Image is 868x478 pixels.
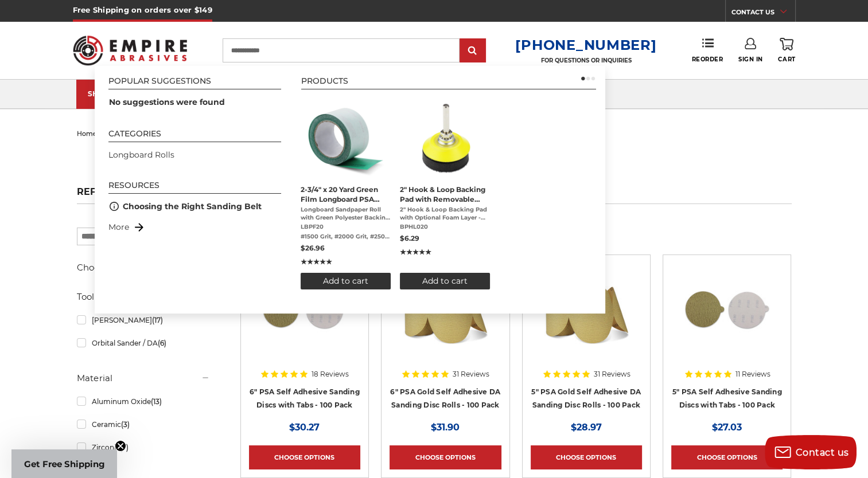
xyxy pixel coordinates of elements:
a: Choose Options [249,445,360,469]
span: $27.03 [712,422,742,433]
div: Instant Search Results [95,66,605,314]
li: 2-3/4" x 20 Yard Green Film Longboard PSA Continuous Sandpaper Roll [296,92,395,294]
span: 2" Hook & Loop Backing Pad with Optional Foam Layer - 1/4" Shank Introducing BHA’s 2-Inch Backing... [400,206,490,222]
div: SHOP CATEGORIES [88,89,180,98]
a: 5" Sticky Backed Sanding Discs on a roll [531,263,642,374]
a: Choose Options [390,445,501,469]
li: Resources [108,181,281,194]
span: 31 Reviews [594,371,630,378]
a: 5" PSA Self Adhesive Sanding Discs with Tabs - 100 Pack [672,387,782,409]
span: #1500 Grit, #2000 Grit, #2500 Grit [301,233,391,241]
span: (3) [120,420,129,429]
li: Choosing the Right Sanding Belt [104,196,286,217]
span: Contact us [796,447,849,458]
span: ★★★★★ [400,247,431,257]
li: Products [301,77,596,89]
a: [PHONE_NUMBER] [515,37,656,53]
span: ★★★★★ [301,257,332,267]
a: 6" DA Sanding Discs on a Roll [390,263,501,374]
span: LBPF20 [301,223,391,231]
li: Categories [108,130,281,142]
li: More [104,217,286,237]
h5: Material [77,371,210,385]
h5: Tool Used On [77,290,210,304]
span: Get Free Shipping [24,459,105,469]
li: Longboard Rolls [104,144,286,165]
span: $30.27 [289,422,320,433]
span: (6) [157,339,166,347]
p: FOR QUESTIONS OR INQUIRIES [515,57,656,64]
button: Contact us [765,435,857,469]
span: 2" Hook & Loop Backing Pad with Removable Foam Layer - 1/4" Shank [400,185,490,204]
a: 5 inch PSA Disc [671,263,783,374]
span: No suggestions were found [109,97,225,107]
span: 11 Reviews [735,371,770,378]
span: 2-3/4" x 20 Yard Green Film Longboard PSA Continuous Sandpaper Roll [301,185,391,204]
span: $26.96 [301,244,325,252]
span: BPHL020 [400,223,490,231]
h5: Choose Your Grit [77,261,210,275]
img: 2-inch yellow sanding pad with black foam layer and versatile 1/4-inch shank/spindle for precisio... [403,96,486,179]
a: Aluminum Oxide [77,391,210,412]
div: Get Free ShippingClose teaser [11,449,117,478]
a: 6 inch psa sanding disc [249,263,360,374]
a: Zirconia [77,437,210,457]
span: 31 Reviews [453,371,489,378]
a: Choosing the Right Sanding Belt [123,201,262,213]
a: 2-3/4" x 20 Yard Green Film Longboard PSA Continuous Sandpaper Roll [301,96,391,289]
a: Choose Options [671,445,783,469]
span: Cart [778,56,795,63]
span: $28.97 [571,422,602,433]
a: 6" PSA Self Adhesive Sanding Discs with Tabs - 100 Pack [250,387,360,409]
img: Empire Abrasives [73,28,188,73]
a: Reorder [691,38,723,62]
span: 18 Reviews [312,371,349,378]
a: Choose Options [531,445,642,469]
a: Longboard Rolls [108,149,174,161]
span: Sign In [738,56,763,63]
a: [PERSON_NAME] [77,310,210,330]
span: $6.29 [400,234,419,242]
a: Ceramic [77,414,210,434]
button: Close teaser [115,440,126,452]
span: (17) [151,316,162,324]
input: Submit [461,40,484,62]
a: CONTACT US [731,6,795,22]
a: 2" Hook & Loop Backing Pad with Removable Foam Layer - 1/4" Shank [400,96,490,289]
li: 2" Hook & Loop Backing Pad with Removable Foam Layer - 1/4" Shank [395,92,495,294]
a: 6" PSA Gold Self Adhesive DA Sanding Disc Rolls - 100 Pack [390,387,500,409]
h5: Refine by [77,186,210,204]
span: Reorder [691,56,723,63]
a: Orbital Sander / DA [77,333,210,353]
a: Cart [778,38,795,63]
a: 5" PSA Gold Self Adhesive DA Sanding Disc Rolls - 100 Pack [531,387,641,409]
button: Add to cart [301,273,391,289]
span: Longboard Sandpaper Roll with Green Polyester Backing for Smooth Finishing, Low Dust, and Clog Re... [301,206,391,222]
li: Popular suggestions [108,77,281,89]
span: $31.90 [431,422,460,433]
img: 5 inch PSA Disc [681,263,773,355]
button: Add to cart [400,273,490,289]
img: Premium Green Film Sandpaper Roll with PSA for professional-grade sanding, 2 3/4" x 20 yards. [304,96,387,179]
span: (13) [150,397,161,406]
a: home [77,130,97,138]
